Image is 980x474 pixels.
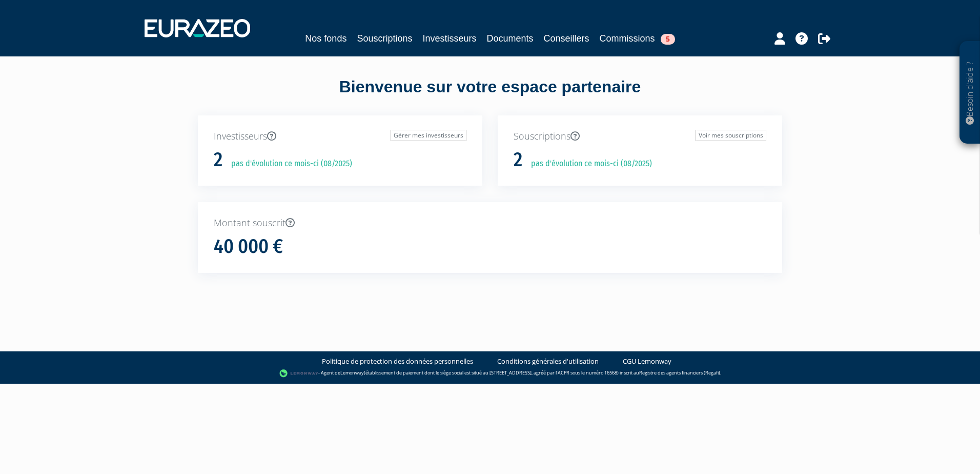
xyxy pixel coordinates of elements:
[600,31,675,46] a: Commissions5
[224,158,352,170] p: pas d'évolution ce mois-ci (08/2025)
[696,130,766,141] a: Voir mes souscriptions
[190,75,790,115] div: Bienvenue sur votre espace partenaire
[279,368,319,379] img: logo-lemonway.png
[391,130,466,141] a: Gérer mes investisseurs
[422,31,476,46] a: Investisseurs
[322,357,473,366] a: Politique de protection des données personnelles
[514,130,766,143] p: Souscriptions
[214,216,766,230] p: Montant souscrit
[661,34,675,45] span: 5
[10,368,970,379] div: - Agent de (établissement de paiement dont le siège social est situé au [STREET_ADDRESS], agréé p...
[214,149,222,171] h1: 2
[340,369,364,376] a: Lemonway
[514,149,522,171] h1: 2
[639,369,720,376] a: Registre des agents financiers (Regafi)
[214,130,466,143] p: Investisseurs
[544,31,589,46] a: Conseillers
[524,158,652,170] p: pas d'évolution ce mois-ci (08/2025)
[145,19,250,37] img: 1732889491-logotype_eurazeo_blanc_rvb.png
[487,31,534,46] a: Documents
[305,31,346,46] a: Nos fonds
[357,31,412,46] a: Souscriptions
[623,357,671,366] a: CGU Lemonway
[497,357,599,366] a: Conditions générales d'utilisation
[964,47,976,139] p: Besoin d'aide ?
[214,236,283,258] h1: 40 000 €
